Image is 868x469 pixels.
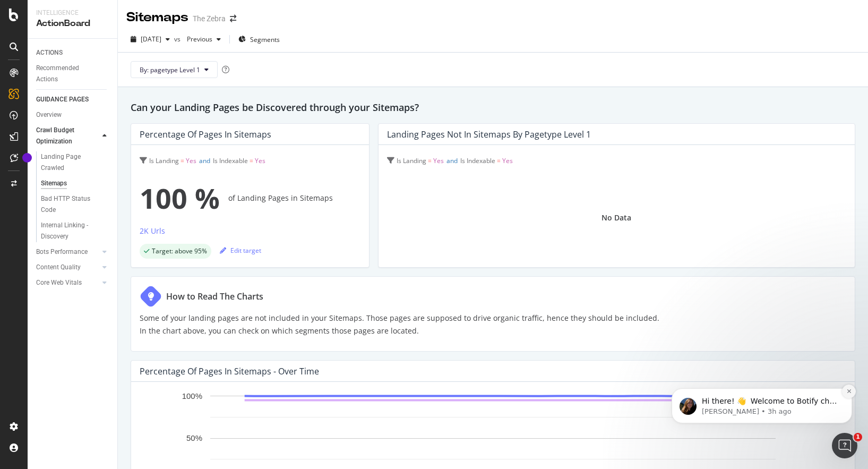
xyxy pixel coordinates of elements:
div: Content Quality [36,262,81,273]
span: = [497,156,501,165]
button: Segments [234,31,284,48]
p: Hi there! 👋 Welcome to Botify chat support! Have a question? Reply to this message and our team w... [46,75,183,86]
div: Tooltip anchor [22,153,32,163]
text: 100% [182,391,202,400]
button: By: pagetype Level 1 [131,61,218,78]
a: GUIDANCE PAGES [36,94,110,105]
a: Content Quality [36,262,99,273]
div: Sitemaps [126,8,188,27]
div: 2K Urls [140,226,165,236]
iframe: Intercom notifications message [656,321,868,440]
a: Recommended Actions [36,63,110,85]
h2: Can your Landing Pages be Discovered through your Sitemaps? [131,100,855,115]
button: Dismiss notification [186,63,200,77]
button: 2K Urls [140,225,165,242]
div: Recommended Actions [36,63,100,85]
span: Yes [255,156,265,165]
span: and [199,156,210,165]
span: Segments [250,35,280,44]
a: Crawl Budget Optimization [36,125,99,147]
div: The Zebra [193,13,226,24]
div: Core Web Vitals [36,277,82,288]
button: [DATE] [126,31,174,48]
a: Overview [36,109,110,121]
div: GUIDANCE PAGES [36,94,89,105]
span: 100 % [140,177,220,219]
div: No Data [601,211,631,224]
button: Previous [183,31,225,48]
span: and [446,156,458,165]
span: Previous [183,35,212,44]
span: Yes [433,156,444,165]
div: Sitemaps [41,178,67,189]
a: Landing Page Crawled [41,151,110,174]
span: = [181,156,184,165]
div: of Landing Pages in Sitemaps [140,177,360,219]
a: Bots Performance [36,246,99,258]
span: vs [174,35,183,44]
div: Percentage of Pages in Sitemaps [140,129,271,140]
p: Some of your landing pages are not included in your Sitemaps. Those pages are supposed to drive o... [140,312,659,337]
span: Is Landing [397,156,426,165]
span: Is Indexable [213,156,248,165]
span: Yes [186,156,196,165]
div: Internal Linking - Discovery [41,220,101,242]
text: 50% [186,434,202,443]
p: Message from Laura, sent 3h ago [46,86,183,95]
iframe: Intercom live chat [832,433,857,458]
div: arrow-right-arrow-left [230,15,236,22]
div: message notification from Laura, 3h ago. Hi there! 👋 Welcome to Botify chat support! Have a quest... [16,67,196,102]
div: Landing Pages not in Sitemaps by pagetype Level 1 [387,129,591,140]
div: Percentage of Pages in Sitemaps - Over Time [140,366,319,377]
a: Sitemaps [41,178,110,189]
div: Bad HTTP Status Code [41,193,100,216]
span: Yes [502,156,513,165]
div: success label [140,244,211,259]
div: Landing Page Crawled [41,151,100,174]
div: Intelligence [36,8,109,18]
a: Bad HTTP Status Code [41,193,110,216]
span: 2025 Aug. 29th [141,35,161,44]
span: Is Landing [149,156,179,165]
div: ACTIONS [36,47,63,58]
button: Edit target [220,242,261,259]
a: Internal Linking - Discovery [41,220,110,242]
div: How to Read The Charts [166,290,263,303]
a: ACTIONS [36,47,110,58]
span: = [428,156,432,165]
div: ActionBoard [36,18,109,30]
span: By: pagetype Level 1 [140,65,200,74]
a: Core Web Vitals [36,277,99,288]
div: Overview [36,109,62,121]
span: 1 [854,433,862,441]
img: Profile image for Laura [24,76,41,93]
div: Crawl Budget Optimization [36,125,91,147]
span: Is Indexable [460,156,495,165]
span: Target: above 95% [152,248,207,254]
div: Bots Performance [36,246,88,258]
div: Edit target [220,246,261,255]
span: = [250,156,253,165]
